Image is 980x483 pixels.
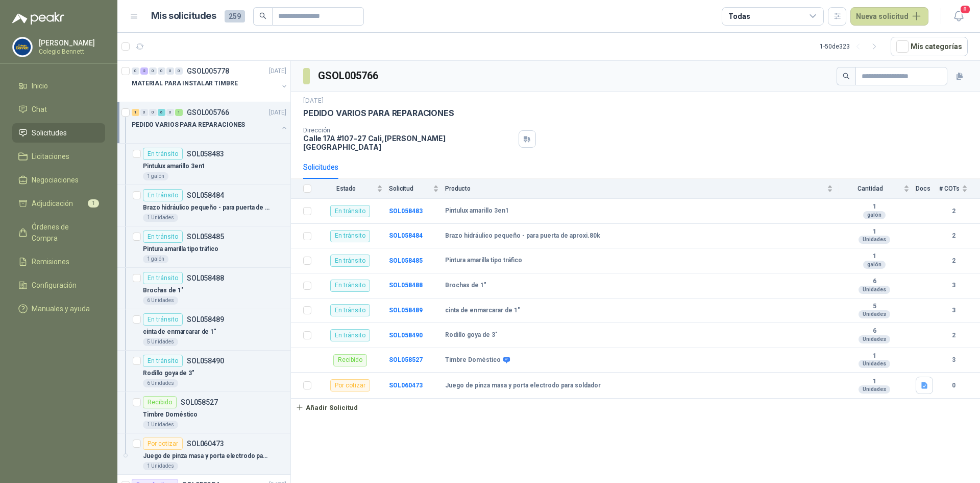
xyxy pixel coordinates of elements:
[445,179,839,199] th: Producto
[12,100,105,119] a: Chat
[32,221,95,244] span: Órdenes de Compra
[330,280,370,292] div: En tránsito
[389,382,423,389] a: SOL060473
[303,108,454,119] p: PEDIDO VARIOS PARA REPARACIONES
[132,120,245,130] p: PEDIDO VARIOS PARA REPARACIONES
[445,185,825,192] span: Producto
[132,67,139,75] div: 0
[225,10,245,22] span: 259
[181,399,218,406] p: SOL058527
[389,356,423,363] b: SOL058527
[303,96,324,106] p: [DATE]
[143,451,270,461] p: Juego de pinza masa y porta electrodo para soldador
[117,392,290,433] a: RecibidoSOL058527Timbre Doméstico1 Unidades
[445,282,486,290] b: Brochas de 1"
[12,123,105,143] a: Solicitudes
[143,462,178,470] div: 1 Unidades
[143,244,218,254] p: Pintura amarilla tipo tráfico
[12,170,105,190] a: Negociaciones
[143,438,183,450] div: Por cotizar
[850,7,928,26] button: Nueva solicitud
[303,127,514,134] p: Dirección
[939,331,968,340] b: 2
[88,199,99,208] span: 1
[143,327,216,337] p: cinta de enmarcarar de 1"
[143,148,183,160] div: En tránsito
[143,421,178,429] div: 1 Unidades
[143,189,183,201] div: En tránsito
[330,255,370,267] div: En tránsito
[187,192,224,199] p: SOL058484
[939,355,968,365] b: 3
[13,37,32,57] img: Company Logo
[143,231,183,243] div: En tránsito
[12,217,105,248] a: Órdenes de Compra
[389,257,423,264] a: SOL058485
[859,360,890,368] div: Unidades
[839,303,910,311] b: 5
[143,338,178,346] div: 5 Unidades
[187,67,229,75] p: GSOL005778
[259,12,266,19] span: search
[389,332,423,339] b: SOL058490
[143,296,178,305] div: 6 Unidades
[269,108,286,118] p: [DATE]
[32,280,77,291] span: Configuración
[389,282,423,289] a: SOL058488
[143,396,177,408] div: Recibido
[916,179,939,199] th: Docs
[117,226,290,268] a: En tránsitoSOL058485Pintura amarilla tipo tráfico1 galón
[939,256,968,266] b: 2
[330,379,370,392] div: Por cotizar
[839,228,910,236] b: 1
[132,106,288,139] a: 1 0 0 6 0 1 GSOL005766[DATE] PEDIDO VARIOS PARA REPARACIONES
[32,256,69,267] span: Remisiones
[149,109,157,116] div: 0
[39,49,103,55] p: Colegio Bennett
[143,203,270,213] p: Brazo hidráulico pequeño - para puerta de aproxi.80k
[330,304,370,316] div: En tránsito
[187,357,224,364] p: SOL058490
[143,313,183,326] div: En tránsito
[939,185,960,192] span: # COTs
[389,208,423,215] a: SOL058483
[32,80,48,91] span: Inicio
[187,150,224,157] p: SOL058483
[330,205,370,217] div: En tránsito
[117,185,290,226] a: En tránsitoSOL058484Brazo hidráulico pequeño - para puerta de aproxi.80k1 Unidades
[158,109,165,116] div: 6
[12,299,105,318] a: Manuales y ayuda
[143,355,183,367] div: En tránsito
[303,134,514,151] p: Calle 17A #107-27 Cali , [PERSON_NAME][GEOGRAPHIC_DATA]
[143,272,183,284] div: En tránsito
[143,255,168,263] div: 1 galón
[859,310,890,318] div: Unidades
[187,440,224,447] p: SOL060473
[839,352,910,360] b: 1
[143,369,194,378] p: Rodillo goya de 3"
[187,316,224,323] p: SOL058489
[445,382,601,390] b: Juego de pinza masa y porta electrodo para soldador
[939,206,968,216] b: 2
[318,68,380,84] h3: GSOL005766
[839,278,910,286] b: 6
[143,410,198,420] p: Timbre Doméstico
[939,231,968,241] b: 2
[939,179,980,199] th: # COTs
[960,5,971,14] span: 8
[117,268,290,309] a: En tránsitoSOL058488Brochas de 1"6 Unidades
[32,127,67,139] span: Solicitudes
[140,109,148,116] div: 0
[32,303,90,314] span: Manuales y ayuda
[143,214,178,222] div: 1 Unidades
[317,185,375,192] span: Estado
[445,331,498,339] b: Rodillo goya de 3"
[859,236,890,244] div: Unidades
[333,354,367,366] div: Recibido
[117,144,290,185] a: En tránsitoSOL058483Pintulux amarillo 3en11 galón
[389,232,423,239] a: SOL058484
[859,335,890,343] div: Unidades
